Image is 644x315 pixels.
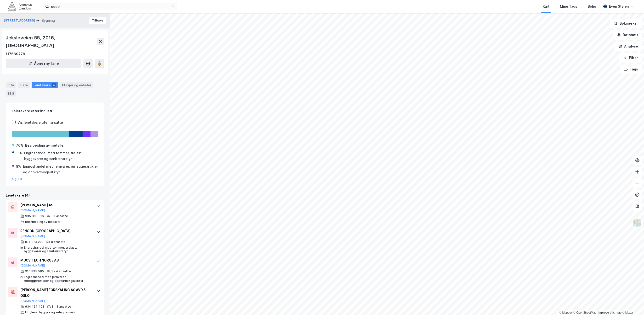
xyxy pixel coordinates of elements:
[6,82,16,88] div: Info
[20,228,92,234] div: RENCON [GEOGRAPHIC_DATA]
[20,264,45,267] button: [DOMAIN_NAME]
[620,292,644,315] iframe: Chat Widget
[20,202,92,208] div: [PERSON_NAME] AS
[6,59,81,68] button: Åpne i ny fane
[620,292,644,315] div: Kontrollprogram for chat
[25,305,44,309] div: 934 154 401
[23,164,98,175] div: Engroshandel med jernvarer, rørleggerartikler og oppvarmingsutstyr
[89,17,106,24] button: Tilbake
[20,257,92,263] div: MUOVITECH NORGE AS
[16,164,21,169] div: 8%
[633,219,642,228] img: Z
[51,269,71,273] div: 1 - 4 ansatte
[6,34,97,49] div: Jeksleveien 55, 2016, [GEOGRAPHIC_DATA]
[20,208,45,212] button: [DOMAIN_NAME]
[619,53,642,63] button: Filter
[560,4,577,9] div: Mine Tags
[24,246,92,253] div: Engroshandel med tømmer, trelast, byggevarer og sanitærutstyr
[49,3,171,10] input: Søk på adresse, matrikkel, gårdeiere, leietakere eller personer
[6,90,16,96] div: ESG
[12,177,23,181] button: Og 1 til
[25,220,61,224] div: Bearbeiding av metaller
[573,311,597,314] a: OpenStreetMap
[16,150,22,156] div: 15%
[51,214,68,218] div: 37 ansatte
[559,311,572,314] a: Mapbox
[25,269,44,273] div: 916 895 585
[588,4,596,9] div: Bolig
[24,150,98,162] div: Engroshandel med tømmer, trelast, byggevarer og sanitærutstyr
[52,305,71,309] div: 1 - 4 ansatte
[25,214,44,218] div: 935 808 316
[51,240,66,244] div: 8 ansatte
[543,4,549,9] div: Kart
[25,143,65,148] div: Bearbeiding av metaller
[20,287,92,299] div: [PERSON_NAME] FORSKALING AS AVD 5 OSLO
[25,310,76,314] div: Utl./leas. bygge- og anleggsmask.
[4,18,36,23] button: [STREET_ADDRESS]
[51,83,56,87] div: 4
[18,82,30,88] div: Eiere
[42,18,55,23] div: Bygning
[613,30,642,40] button: Datasett
[610,19,642,28] button: Bokmerker
[8,2,32,11] img: akershus-eiendom-logo.9091f326c980b4bce74ccdd9f866810c.svg
[24,275,92,283] div: Engroshandel med jernvarer, rørleggerartikler og oppvarmingsutstyr
[62,83,91,87] div: Etasjer og enheter
[17,120,63,125] div: Vis leietakere uten ansatte
[32,82,58,88] div: Leietakere
[6,192,104,198] div: Leietakere (4)
[12,108,98,114] div: Leietakere etter industri
[20,299,45,303] button: [DOMAIN_NAME]
[25,240,43,244] div: 814 823 202
[20,234,45,238] button: [DOMAIN_NAME]
[6,51,25,57] div: 117689778
[598,311,621,314] a: Improve this map
[620,64,642,74] button: Tags
[609,4,629,9] div: Even Stølen
[614,42,642,51] button: Analyse
[16,143,23,148] div: 70%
